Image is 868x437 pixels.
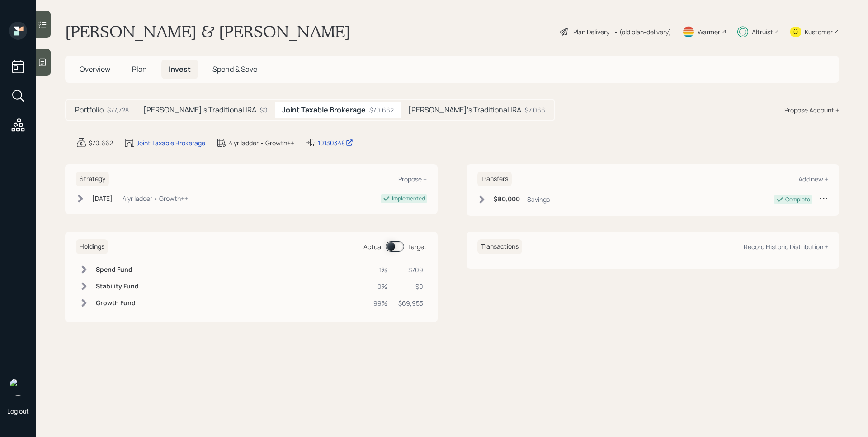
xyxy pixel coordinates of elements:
div: Propose Account + [784,105,839,115]
div: Warmer [698,27,720,37]
div: $77,728 [107,105,129,115]
h5: [PERSON_NAME]'s Traditional IRA [143,106,256,114]
h6: $80,000 [494,195,520,203]
div: Propose + [398,175,427,183]
div: 99% [373,298,387,308]
div: Savings [527,195,550,204]
div: Actual [363,242,382,251]
h6: Transfers [477,172,512,186]
h5: [PERSON_NAME]'s Traditional IRA [408,106,521,114]
h6: Stability Fund [96,283,139,290]
img: james-distasi-headshot.png [9,378,27,396]
div: • (old plan-delivery) [614,27,671,37]
div: $709 [398,265,423,274]
h6: Growth Fund [96,299,139,307]
div: 10130348 [318,138,353,148]
div: Complete [785,195,810,204]
h6: Holdings [76,239,108,254]
h1: [PERSON_NAME] & [PERSON_NAME] [65,22,350,42]
div: $69,953 [398,298,423,308]
h5: Joint Taxable Brokerage [282,106,366,114]
h5: Portfolio [75,106,104,114]
h6: Transactions [477,239,522,254]
div: Kustomer [805,27,833,37]
div: Add new + [798,175,828,183]
div: Altruist [752,27,773,37]
span: Overview [80,64,110,74]
div: $70,662 [89,138,113,148]
div: 4 yr ladder • Growth++ [229,138,294,148]
div: $0 [398,282,423,291]
div: 4 yr ladder • Growth++ [123,194,188,203]
div: [DATE] [92,194,113,203]
div: $0 [260,105,268,115]
div: $7,066 [525,105,545,115]
h6: Strategy [76,172,109,186]
div: Plan Delivery [573,27,609,37]
span: Plan [132,64,147,74]
div: Target [408,242,427,251]
div: 1% [373,265,387,274]
span: Spend & Save [212,64,257,74]
div: Implemented [392,195,425,203]
h6: Spend Fund [96,266,139,274]
span: Invest [169,64,191,74]
div: 0% [373,282,387,291]
div: $70,662 [369,105,394,115]
div: Record Historic Distribution + [744,242,828,251]
div: Joint Taxable Brokerage [137,138,205,148]
div: Log out [7,407,29,415]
